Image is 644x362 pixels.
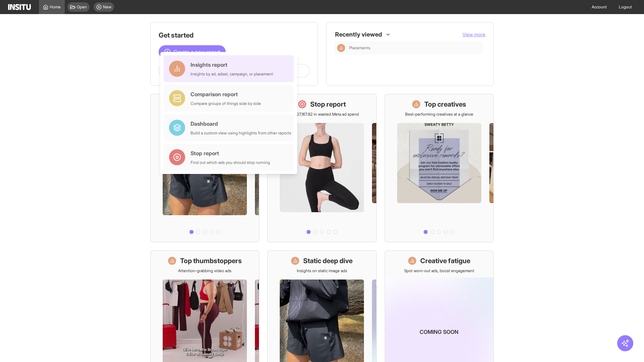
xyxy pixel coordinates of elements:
[103,4,111,10] span: New
[150,94,259,242] a: What's live nowSee all active ads instantly
[8,4,31,10] img: Logo
[159,31,310,40] h1: Get started
[424,100,466,109] h1: Top creatives
[385,94,494,242] a: Top creativesBest-performing creatives at a glance
[180,256,242,265] h1: Top thumbstoppers
[267,94,376,242] a: Stop reportSave £27,167.82 in wasted Meta ad spend
[463,32,485,37] span: View more
[191,90,261,98] div: Comparison report
[337,44,345,52] div: Insights
[191,101,261,106] div: Compare groups of things side by side
[77,4,87,10] span: Open
[303,256,353,265] h1: Static deep dive
[191,130,291,136] div: Build a custom view using highlights from other reports
[191,61,273,69] div: Insights report
[173,48,220,56] span: Create a new report
[463,31,485,38] button: View more
[349,45,480,51] span: Placements
[405,112,473,117] p: Best-performing creatives at a glance
[178,268,231,274] p: Attention-grabbing video ads
[285,112,359,117] p: Save £27,167.82 in wasted Meta ad spend
[191,149,270,157] div: Stop report
[349,45,370,51] span: Placements
[297,268,347,274] p: Insights on static image ads
[50,4,61,10] span: Home
[310,100,346,109] h1: Stop report
[191,71,273,77] div: Insights by ad, adset, campaign, or placement
[159,45,226,59] button: Create a new report
[191,160,270,165] div: Find out which ads you should stop running
[191,120,291,128] div: Dashboard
